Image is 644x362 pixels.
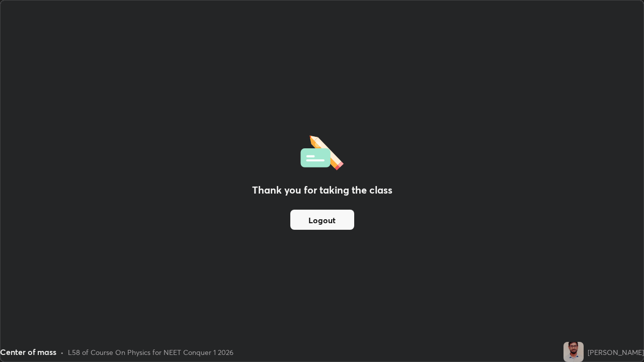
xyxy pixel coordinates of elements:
img: offlineFeedback.1438e8b3.svg [300,132,344,170]
div: L58 of Course On Physics for NEET Conquer 1 2026 [68,347,233,357]
h2: Thank you for taking the class [252,183,392,198]
img: 999cd64d9fd9493084ef9f6136016bc7.jpg [563,342,584,362]
button: Logout [290,210,354,230]
div: [PERSON_NAME] [588,347,644,357]
div: • [60,347,64,357]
